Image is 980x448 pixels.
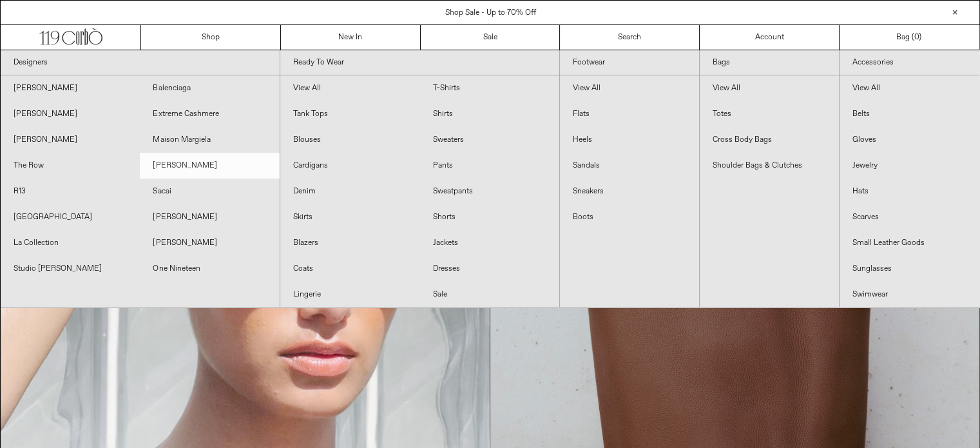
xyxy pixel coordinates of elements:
a: Gloves [840,127,979,153]
a: Sacai [140,179,279,204]
a: Lingerie [280,282,419,307]
a: Coats [280,256,419,282]
a: Maison Margiela [140,127,279,153]
a: Small Leather Goods [840,230,979,256]
a: The Row [1,153,140,179]
a: Tank Tops [280,101,419,127]
a: View All [280,75,419,101]
a: Shorts [419,204,559,230]
a: Heels [560,127,699,153]
a: [GEOGRAPHIC_DATA] [1,204,140,230]
a: La Collection [1,230,140,256]
a: Search [560,25,700,50]
a: View All [560,75,699,101]
a: Bags [700,50,839,75]
a: Footwear [560,50,699,75]
span: ) [914,32,921,43]
a: Cardigans [280,153,419,179]
a: Cross Body Bags [700,127,839,153]
a: [PERSON_NAME] [1,127,140,153]
a: Belts [840,101,979,127]
a: View All [840,75,979,101]
a: Sweaters [419,127,559,153]
a: Designers [1,50,280,75]
a: [PERSON_NAME] [140,230,279,256]
a: Sweatpants [419,179,559,204]
a: Blouses [280,127,419,153]
a: View All [700,75,839,101]
a: Skirts [280,204,419,230]
a: Scarves [840,204,979,230]
a: Balenciaga [140,75,279,101]
a: Ready To Wear [280,50,559,75]
a: [PERSON_NAME] [1,101,140,127]
a: Blazers [280,230,419,256]
a: Extreme Cashmere [140,101,279,127]
a: R13 [1,179,140,204]
a: Sale [419,282,559,307]
a: Bag () [840,25,979,50]
a: Shop [141,25,281,50]
a: Shoulder Bags & Clutches [700,153,839,179]
a: Shirts [419,101,559,127]
a: [PERSON_NAME] [1,75,140,101]
a: Account [700,25,840,50]
a: T-Shirts [419,75,559,101]
a: Swimwear [840,282,979,307]
a: One Nineteen [140,256,279,282]
a: Dresses [419,256,559,282]
a: Sale [421,25,561,50]
a: Hats [840,179,979,204]
a: [PERSON_NAME] [140,153,279,179]
a: Sandals [560,153,699,179]
a: [PERSON_NAME] [140,204,279,230]
a: Boots [560,204,699,230]
a: Flats [560,101,699,127]
a: Jackets [419,230,559,256]
span: 0 [914,32,919,43]
a: Denim [280,179,419,204]
a: New In [281,25,421,50]
a: Pants [419,153,559,179]
a: Accessories [840,50,979,75]
a: Studio [PERSON_NAME] [1,256,140,282]
a: Sneakers [560,179,699,204]
a: Shop Sale - Up to 70% Off [445,8,536,18]
a: Sunglasses [840,256,979,282]
a: Totes [700,101,839,127]
a: Jewelry [840,153,979,179]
